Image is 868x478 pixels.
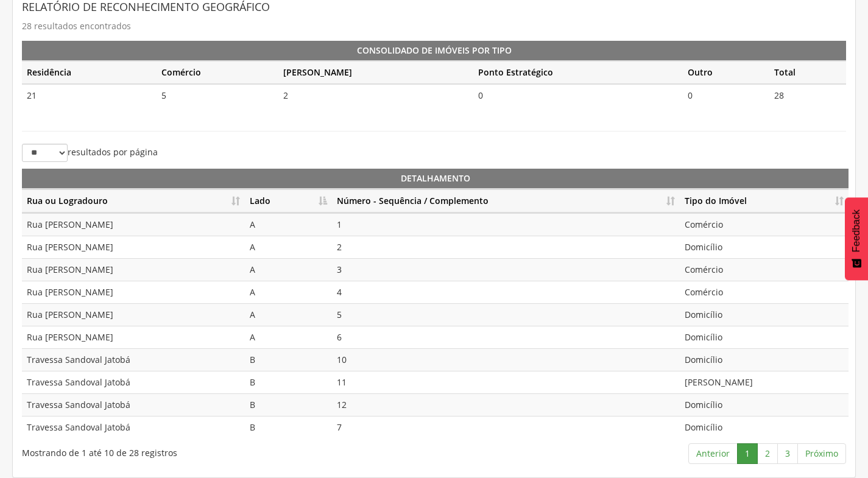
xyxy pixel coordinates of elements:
[332,326,680,348] td: 6
[22,84,157,107] td: 21
[22,442,355,459] div: Mostrando de 1 até 10 de 28 registros
[22,61,157,84] th: Residência
[245,326,332,348] td: A
[680,303,849,326] td: Domicílio
[245,236,332,258] td: A
[473,84,683,107] td: 0
[22,213,245,236] td: Rua [PERSON_NAME]
[157,61,279,84] th: Comércio
[797,443,846,464] a: Próximo
[688,443,738,464] a: Anterior
[769,84,846,107] td: 28
[332,371,680,393] td: 11
[22,371,245,393] td: Travessa Sandoval Jatobá
[22,144,68,162] select: resultados por página
[22,189,245,213] th: Rua ou Logradouro: Ordenar colunas de forma ascendente
[157,84,279,107] td: 5
[22,236,245,258] td: Rua [PERSON_NAME]
[22,258,245,281] td: Rua [PERSON_NAME]
[680,258,849,281] td: Comércio
[680,416,849,438] td: Domicílio
[332,189,680,213] th: Número - Sequência / Complemento: Ordenar colunas de forma ascendente
[683,61,769,84] th: Outro
[245,303,332,326] td: A
[22,41,846,61] th: Consolidado de Imóveis por Tipo
[245,258,332,281] td: A
[22,144,158,162] label: resultados por página
[680,236,849,258] td: Domicílio
[680,326,849,348] td: Domicílio
[473,61,683,84] th: Ponto Estratégico
[332,236,680,258] td: 2
[769,61,846,84] th: Total
[680,213,849,236] td: Comércio
[22,281,245,303] td: Rua [PERSON_NAME]
[245,189,332,213] th: Lado: Ordenar colunas de forma descendente
[332,348,680,371] td: 10
[851,209,862,252] span: Feedback
[245,393,332,416] td: B
[22,303,245,326] td: Rua [PERSON_NAME]
[22,169,849,189] th: Detalhamento
[22,326,245,348] td: Rua [PERSON_NAME]
[680,371,849,393] td: [PERSON_NAME]
[278,84,473,107] td: 2
[680,348,849,371] td: Domicílio
[22,18,846,35] p: 28 resultados encontrados
[332,281,680,303] td: 4
[245,281,332,303] td: A
[332,213,680,236] td: 1
[777,443,798,464] a: 3
[683,84,769,107] td: 0
[332,303,680,326] td: 5
[22,393,245,416] td: Travessa Sandoval Jatobá
[757,443,778,464] a: 2
[680,393,849,416] td: Domicílio
[245,416,332,438] td: B
[22,416,245,438] td: Travessa Sandoval Jatobá
[737,443,758,464] a: 1
[245,371,332,393] td: B
[680,281,849,303] td: Comércio
[22,348,245,371] td: Travessa Sandoval Jatobá
[680,189,849,213] th: Tipo do Imóvel: Ordenar colunas de forma ascendente
[845,197,868,280] button: Feedback - Mostrar pesquisa
[332,416,680,438] td: 7
[332,393,680,416] td: 12
[245,213,332,236] td: A
[278,61,473,84] th: [PERSON_NAME]
[332,258,680,281] td: 3
[245,348,332,371] td: B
